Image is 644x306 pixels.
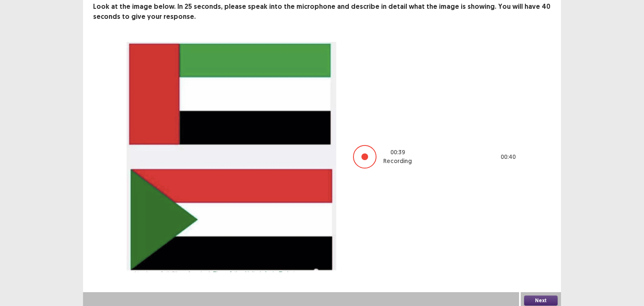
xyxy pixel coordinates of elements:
p: Recording [383,157,412,166]
p: 00 : 40 [501,153,516,161]
p: 00 : 39 [390,148,405,157]
button: Next [524,296,558,306]
p: Look at the image below. In 25 seconds, please speak into the microphone and describe in detail w... [93,2,551,22]
img: image-description [127,42,336,272]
